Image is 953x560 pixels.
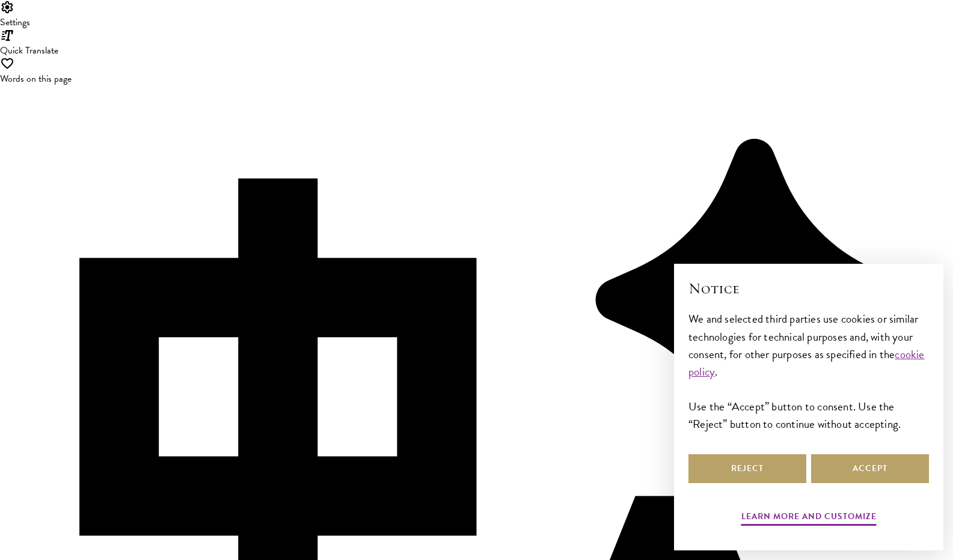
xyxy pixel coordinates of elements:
button: Reject [688,454,806,483]
h2: Notice [688,278,929,299]
button: Accept [811,454,929,483]
div: We and selected third parties use cookies or similar technologies for technical purposes and, wit... [688,310,929,432]
button: Learn more and customize [741,509,877,528]
a: cookie policy [688,345,925,380]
